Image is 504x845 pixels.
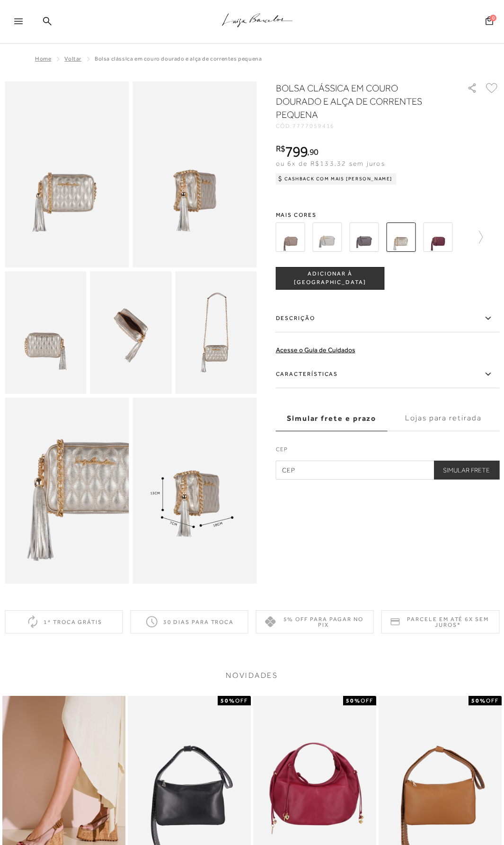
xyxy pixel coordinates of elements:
h1: BOLSA CLÁSSICA EM COURO DOURADO E ALÇA DE CORRENTES PEQUENA [276,81,445,121]
span: OFF [361,697,373,704]
img: BOLSA CLÁSSICA EM COURO MARSALA E ALÇA DE CORRENTES PEQUENA [424,222,453,252]
div: Cashback com Mais [PERSON_NAME] [276,173,397,185]
span: 7777059416 [292,123,335,129]
span: OFF [235,697,248,704]
span: ou 6x de R$133,32 sem juros [276,160,385,167]
strong: 50% [346,697,361,704]
img: BOLSA CLÁSSICA EM COURO DOURADO E ALÇA DE CORRENTES PEQUENA [387,222,416,252]
a: Acesse o Guia de Cuidados [276,346,355,354]
button: Simular Frete [433,461,499,480]
strong: 50% [471,697,486,704]
button: ADICIONAR À [GEOGRAPHIC_DATA] [276,267,385,290]
i: , [307,148,318,156]
strong: 50% [221,697,235,704]
span: 0 [490,15,496,21]
img: image [5,271,86,393]
img: image [175,271,256,393]
div: CÓD: [276,123,457,129]
label: Descrição [276,305,500,332]
i: R$ [276,144,285,153]
img: image [133,81,256,267]
span: ADICIONAR À [GEOGRAPHIC_DATA] [276,270,384,286]
div: 5% off para pagar no PIX [256,610,374,633]
label: CEP [276,445,500,458]
label: Lojas para retirada [388,406,499,431]
img: BOLSA CLÁSSICA EM COURO CINZA GRAFITE E ALÇA DE CORRENTES PEQUENA [350,222,379,252]
div: Parcele em até 6x sem juros* [381,610,499,633]
span: Mais cores [276,212,500,218]
span: 90 [309,147,318,157]
span: OFF [486,697,499,704]
label: Características [276,361,500,388]
img: BOLSA CLÁSSICA EM COURO CINZA ESTANHO E ALÇA DE CORRENTES PEQUENA [313,222,342,252]
input: CEP [276,461,500,480]
img: image [5,81,129,267]
img: BOLSA CLÁSSICA EM COURO CINZA DUMBO E ALÇA DE CORRENTES PEQUENA [276,222,305,252]
label: Simular frete e prazo [276,406,388,431]
div: 30 dias para troca [130,610,248,633]
img: image [5,398,129,584]
img: image [133,398,256,584]
span: BOLSA CLÁSSICA EM COURO DOURADO E ALÇA DE CORRENTES PEQUENA [95,55,262,62]
img: image [90,271,171,393]
span: 799 [285,143,307,160]
div: 1ª troca grátis [5,610,123,633]
a: Voltar [64,55,81,62]
button: 0 [483,16,496,28]
a: Home [35,55,51,62]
